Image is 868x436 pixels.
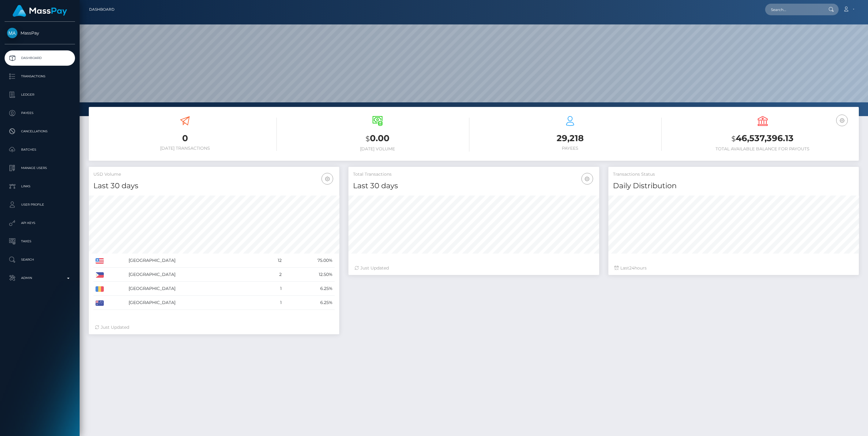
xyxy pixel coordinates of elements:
[7,53,73,63] p: Dashboard
[479,132,662,144] h3: 29,218
[284,254,335,268] td: 75.00%
[7,200,73,209] p: User Profile
[7,90,73,99] p: Ledger
[93,171,335,178] h5: USD Volume
[613,181,854,191] h4: Daily Distribution
[5,179,75,194] a: Links
[7,182,73,191] p: Links
[7,273,73,283] p: Admin
[7,255,73,264] p: Search
[5,50,75,66] a: Dashboard
[731,134,736,143] small: $
[7,163,73,173] p: Manage Users
[5,30,75,36] span: MassPay
[353,171,594,178] h5: Total Transactions
[96,286,104,292] img: RO.png
[7,218,73,228] p: API Keys
[629,265,634,271] span: 24
[262,296,284,310] td: 1
[126,296,262,310] td: [GEOGRAPHIC_DATA]
[284,296,335,310] td: 6.25%
[7,72,73,81] p: Transactions
[262,254,284,268] td: 12
[13,5,67,17] img: MassPay Logo
[262,282,284,296] td: 1
[284,268,335,282] td: 12.50%
[93,181,335,191] h4: Last 30 days
[5,142,75,157] a: Batches
[262,268,284,282] td: 2
[479,146,662,151] h6: Payees
[89,3,115,16] a: Dashboard
[96,300,104,306] img: AU.png
[126,254,262,268] td: [GEOGRAPHIC_DATA]
[7,108,73,118] p: Payees
[5,160,75,176] a: Manage Users
[7,127,73,136] p: Cancellations
[5,105,75,121] a: Payees
[93,132,277,144] h3: 0
[366,134,370,143] small: $
[355,265,593,271] div: Just Updated
[96,272,104,278] img: PH.png
[286,132,469,145] h3: 0.00
[126,282,262,296] td: [GEOGRAPHIC_DATA]
[353,181,594,191] h4: Last 30 days
[96,258,104,264] img: US.png
[5,124,75,139] a: Cancellations
[5,270,75,286] a: Admin
[95,324,333,331] div: Just Updated
[765,4,823,15] input: Search...
[5,197,75,212] a: User Profile
[5,87,75,102] a: Ledger
[7,28,17,38] img: MassPay
[93,146,277,151] h6: [DATE] Transactions
[286,146,469,152] h6: [DATE] Volume
[7,237,73,246] p: Taxes
[5,234,75,249] a: Taxes
[671,132,854,145] h3: 46,537,396.13
[613,171,854,178] h5: Transactions Status
[7,145,73,154] p: Batches
[5,69,75,84] a: Transactions
[614,265,853,271] div: Last hours
[5,252,75,267] a: Search
[126,268,262,282] td: [GEOGRAPHIC_DATA]
[5,215,75,231] a: API Keys
[671,146,854,152] h6: Total Available Balance for Payouts
[284,282,335,296] td: 6.25%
